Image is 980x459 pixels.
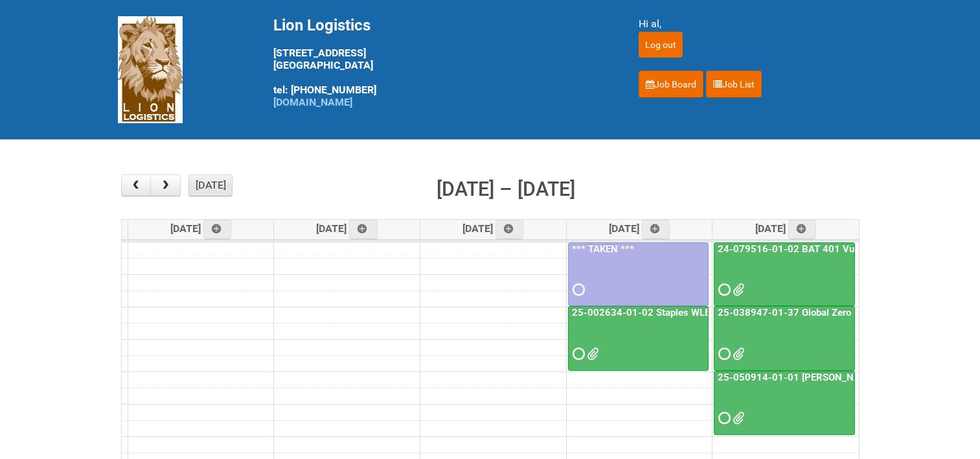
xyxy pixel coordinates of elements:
span: GROUP 4000.jpg GROUP 2000.jpg GROUP 3000.jpg GROUP 1000.jpg 25050914 Baxter Code G Leg 4 Labels -... [733,414,742,423]
span: Requested [718,414,727,423]
span: [DATE] [462,222,524,235]
a: 24-079516-01-02 BAT 401 Vuse Box RCT [715,243,908,255]
a: [DOMAIN_NAME] [273,96,352,108]
div: Hi al, [639,16,863,32]
span: Requested [718,285,727,294]
span: [DATE] [609,222,670,235]
span: group 1000 (2).jpg 24-079516-01 BAT 401 Vuse Box RCT - Address File.xlsx 24-079516-01-02 MOR.xlsm... [733,285,742,294]
h2: [DATE] – [DATE] [437,174,575,204]
a: Add an event [788,220,817,239]
div: [STREET_ADDRESS] [GEOGRAPHIC_DATA] tel: [PHONE_NUMBER] [273,16,606,108]
span: [DATE] [755,222,817,235]
span: [DATE] [170,222,232,235]
a: Job Board [639,71,703,98]
img: Lion Logistics [118,16,183,123]
a: Add an event [496,220,524,239]
a: 25-002634-01-02 Staples WLE 2025 Community - 8th Mailing [568,306,709,370]
input: Log out [639,32,683,58]
span: [DATE] [316,222,378,235]
span: GROUP 1001.jpg MOR 25-002634-01-02 - 8th Mailing.xlsm Staples Mailing - September Addresses Lion.... [587,349,596,359]
a: 25-050914-01-01 [PERSON_NAME] C&U [714,371,855,435]
a: 25-038947-01-37 Global Zero Sugar Tea Test [715,307,921,318]
a: Add an event [642,220,670,239]
a: Job List [706,71,762,98]
a: Add an event [349,220,378,239]
span: Requested [718,349,727,359]
span: Lion Logistics [273,16,370,34]
a: 25-038947-01-37 Global Zero Sugar Tea Test [714,306,855,370]
a: Lion Logistics [118,63,183,75]
span: Requested [573,285,582,294]
button: [DATE] [188,174,233,196]
span: 25-038947-01 Global Zero Suger Tea Test - LEFTOVERS.xlsx GROUP 1001 (2)1.jpg GROUP 1002 (2).jpg 2... [733,349,742,359]
a: 25-050914-01-01 [PERSON_NAME] C&U [715,371,901,383]
span: Requested [573,349,582,359]
a: Add an event [203,220,232,239]
a: 25-002634-01-02 Staples WLE 2025 Community - 8th Mailing [569,307,849,318]
a: 24-079516-01-02 BAT 401 Vuse Box RCT [714,242,855,307]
